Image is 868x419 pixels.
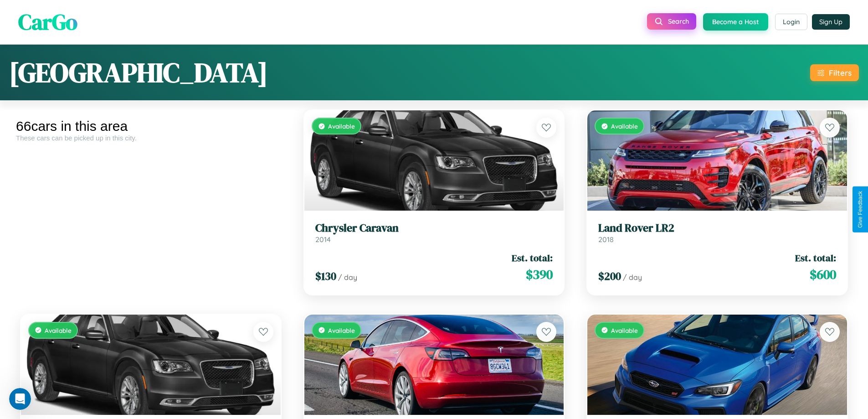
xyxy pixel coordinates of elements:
span: Search [668,17,689,26]
div: 66 cars in this area [16,119,286,134]
span: Available [611,326,638,334]
span: Est. total: [795,251,836,264]
span: / day [338,273,357,282]
span: $ 200 [598,269,621,284]
div: Filters [829,68,852,78]
span: Available [328,122,355,130]
h3: Chrysler Caravan [315,222,553,235]
span: 2018 [598,235,614,244]
span: $ 130 [315,269,336,284]
span: Available [328,326,355,334]
span: Available [45,326,72,334]
a: Land Rover LR22018 [598,222,836,244]
h1: [GEOGRAPHIC_DATA] [9,54,268,91]
span: $ 600 [810,265,836,284]
span: 2014 [315,235,331,244]
button: Login [775,14,807,30]
iframe: Intercom live chat [9,388,31,410]
button: Search [647,13,696,30]
h3: Land Rover LR2 [598,222,836,235]
span: Est. total: [512,251,553,264]
div: Give Feedback [857,191,863,228]
button: Filters [810,64,859,81]
div: These cars can be picked up in this city. [16,134,286,142]
button: Sign Up [812,14,850,30]
span: CarGo [18,7,77,37]
button: Become a Host [703,13,768,31]
span: $ 390 [526,265,553,284]
a: Chrysler Caravan2014 [315,222,553,244]
span: / day [623,273,642,282]
span: Available [611,122,638,130]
